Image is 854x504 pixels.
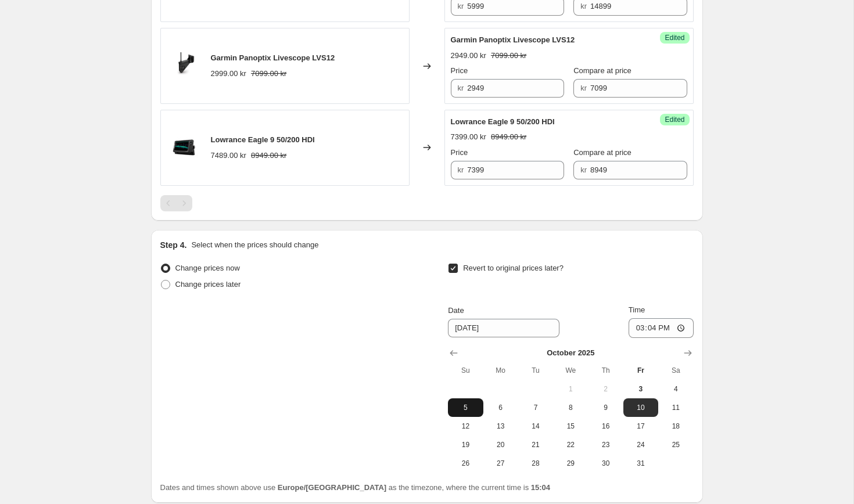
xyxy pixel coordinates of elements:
img: garmin_kayakstore_80x.png [167,49,202,84]
span: 10 [628,403,654,412]
span: Change prices now [175,264,240,272]
span: 18 [663,422,688,431]
span: Time [629,305,645,314]
span: kr [458,2,464,10]
span: 22 [558,440,583,449]
strike: 8949.00 kr [491,131,526,143]
button: Sunday October 19 2025 [448,435,483,454]
span: 6 [488,403,514,412]
span: 26 [453,459,478,468]
button: Wednesday October 22 2025 [553,435,588,454]
div: 2949.00 kr [451,50,486,62]
span: kr [458,84,464,92]
button: Wednesday October 1 2025 [553,380,588,398]
button: Friday October 31 2025 [623,454,658,473]
th: Thursday [588,361,623,380]
span: 25 [663,440,688,449]
span: 8 [558,403,583,412]
span: kr [458,165,464,174]
button: Friday October 17 2025 [623,417,658,435]
span: Edited [665,115,684,124]
button: Saturday October 4 2025 [658,380,693,398]
button: Thursday October 16 2025 [588,417,623,435]
span: 30 [593,459,618,468]
div: 7489.00 kr [211,150,246,161]
span: Change prices later [175,280,241,289]
span: 5 [453,403,478,412]
span: 13 [488,422,514,431]
button: Show previous month, September 2025 [446,345,462,361]
span: Fr [628,366,654,375]
th: Sunday [448,361,483,380]
button: Monday October 20 2025 [483,435,518,454]
span: 3 [628,384,654,394]
button: Wednesday October 29 2025 [553,454,588,473]
th: Wednesday [553,361,588,380]
button: Tuesday October 14 2025 [518,417,553,435]
span: 14 [523,422,548,431]
b: 15:04 [531,483,550,492]
button: Thursday October 9 2025 [588,398,623,417]
button: Tuesday October 28 2025 [518,454,553,473]
span: 24 [628,440,654,449]
span: Th [593,366,618,375]
span: kr [580,165,587,174]
button: Show next month, November 2025 [680,345,696,361]
h2: Step 4. [160,239,187,251]
span: 28 [523,459,548,468]
button: Friday October 24 2025 [623,435,658,454]
th: Monday [483,361,518,380]
button: Tuesday October 7 2025 [518,398,553,417]
span: kr [580,2,587,10]
button: Sunday October 26 2025 [448,454,483,473]
button: Saturday October 25 2025 [658,435,693,454]
div: 7399.00 kr [451,131,486,143]
button: Thursday October 30 2025 [588,454,623,473]
img: lowrance_6_kayakstore_2d778cc7-30f4-4ebe-a5a9-81fd98a7eb3a_80x.webp [167,130,202,165]
button: Saturday October 11 2025 [658,398,693,417]
span: 21 [523,440,548,449]
span: 11 [663,403,688,412]
input: 10/3/2025 [448,319,559,337]
th: Tuesday [518,361,553,380]
button: Saturday October 18 2025 [658,417,693,435]
span: 1 [558,384,583,394]
span: 2 [593,384,618,394]
span: Dates and times shown above use as the timezone, where the current time is [160,483,551,492]
span: Lowrance Eagle 9 50/200 HDI [211,135,315,144]
button: Today Friday October 3 2025 [623,380,658,398]
span: Compare at price [573,66,631,75]
button: Wednesday October 8 2025 [553,398,588,417]
span: 9 [593,403,618,412]
span: Garmin Panoptix Livescope LVS12 [451,35,575,44]
span: Su [453,366,478,375]
span: Revert to original prices later? [463,264,564,272]
span: Lowrance Eagle 9 50/200 HDI [451,117,555,126]
span: 29 [558,459,583,468]
span: 27 [488,459,514,468]
span: Mo [488,366,514,375]
nav: Pagination [160,195,192,211]
span: Sa [663,366,688,375]
span: Tu [523,366,548,375]
span: 12 [453,422,478,431]
th: Saturday [658,361,693,380]
span: Compare at price [573,148,631,157]
button: Monday October 27 2025 [483,454,518,473]
th: Friday [623,361,658,380]
span: 15 [558,422,583,431]
strike: 7099.00 kr [491,50,526,62]
div: 2999.00 kr [211,68,246,80]
span: 23 [593,440,618,449]
button: Monday October 6 2025 [483,398,518,417]
button: Wednesday October 15 2025 [553,417,588,435]
span: Date [448,306,464,315]
span: Edited [665,33,684,42]
span: 7 [523,403,548,412]
button: Monday October 13 2025 [483,417,518,435]
span: 16 [593,422,618,431]
span: 20 [488,440,514,449]
strike: 8949.00 kr [251,150,286,161]
p: Select when the prices should change [191,239,318,251]
span: Price [451,66,468,75]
